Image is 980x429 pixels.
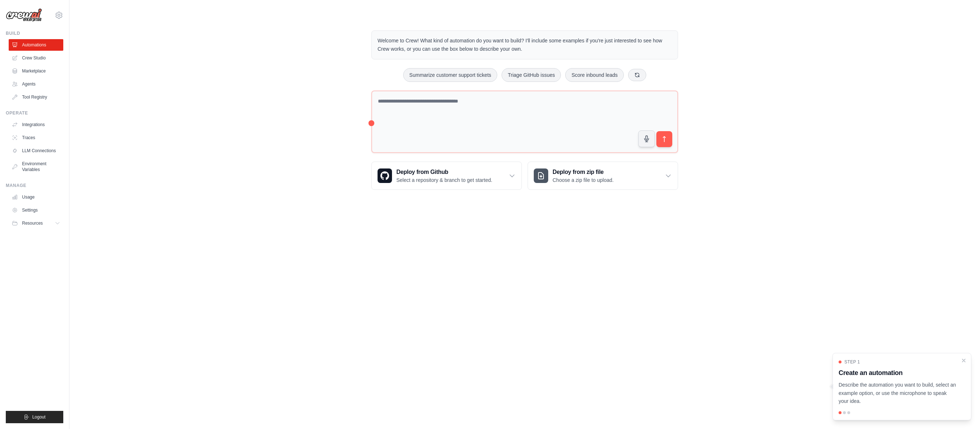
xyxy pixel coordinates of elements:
[378,37,672,53] p: Welcome to Crew! What kind of automation do you want to build? I'll include some examples if you'...
[9,39,63,51] a: Automations
[6,30,63,36] div: Build
[403,68,497,82] button: Summarize customer support tickets
[9,217,63,229] button: Resources
[9,158,63,175] a: Environment Variables
[6,183,63,188] div: Manage
[6,110,63,116] div: Operate
[553,168,614,176] h3: Deploy from zip file
[6,411,63,423] button: Logout
[9,191,63,203] a: Usage
[839,368,956,378] h3: Create an automation
[9,204,63,216] a: Settings
[9,78,63,90] a: Agents
[396,168,492,176] h3: Deploy from Github
[844,359,860,365] span: Step 1
[9,132,63,143] a: Traces
[839,381,956,405] p: Describe the automation you want to build, select an example option, or use the microphone to spe...
[9,91,63,103] a: Tool Registry
[502,68,561,82] button: Triage GitHub issues
[22,220,43,226] span: Resources
[396,176,492,184] p: Select a repository & branch to get started.
[9,65,63,77] a: Marketplace
[9,119,63,130] a: Integrations
[9,52,63,64] a: Crew Studio
[961,358,967,363] button: Close walkthrough
[565,68,624,82] button: Score inbound leads
[553,176,614,184] p: Choose a zip file to upload.
[6,8,42,22] img: Logo
[32,414,46,420] span: Logout
[9,145,63,157] a: LLM Connections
